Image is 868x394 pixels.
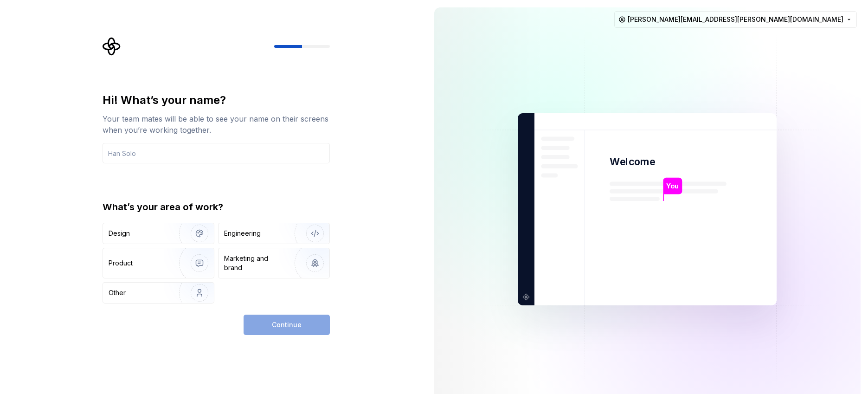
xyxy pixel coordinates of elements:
[614,11,857,28] button: [PERSON_NAME][EMAIL_ADDRESS][PERSON_NAME][DOMAIN_NAME]
[103,200,330,213] div: What’s your area of work?
[103,113,330,136] div: Your team mates will be able to see your name on their screens when you’re working together.
[224,229,261,238] div: Engineering
[103,37,121,56] svg: Supernova Logo
[109,258,133,268] div: Product
[109,229,130,238] div: Design
[224,254,287,272] div: Marketing and brand
[109,288,126,297] div: Other
[103,93,330,108] div: Hi! What’s your name?
[667,181,679,191] p: You
[103,143,330,163] input: Han Solo
[610,155,655,168] p: Welcome
[628,15,843,24] span: [PERSON_NAME][EMAIL_ADDRESS][PERSON_NAME][DOMAIN_NAME]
